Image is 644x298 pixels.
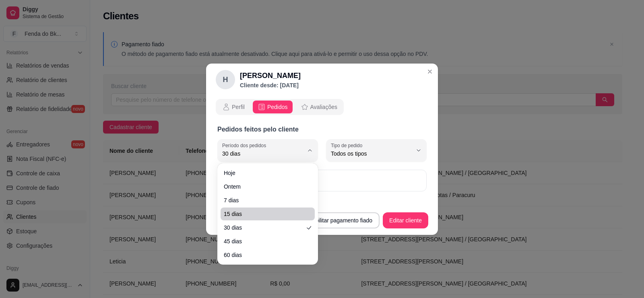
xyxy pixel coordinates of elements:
[222,150,303,158] span: 30 dias
[224,169,303,177] span: Hoje
[423,65,436,78] button: Close
[217,125,427,134] p: Pedidos feitos pelo cliente
[240,81,301,89] p: Cliente desde: [DATE]
[224,237,303,245] span: 45 dias
[331,150,412,158] span: Todos os tipos
[224,210,303,218] span: 15 dias
[232,103,245,111] span: Perfil
[310,103,337,111] span: Avaliações
[224,251,303,259] span: 60 dias
[224,183,303,191] span: Ontem
[216,99,428,115] div: opções
[383,212,428,228] button: Editar cliente
[331,142,365,149] label: Tipo de pedido
[301,212,380,228] button: Habilitar pagamento fiado
[224,196,303,204] span: 7 dias
[240,70,301,81] h2: [PERSON_NAME]
[224,224,303,232] span: 30 dias
[216,99,344,115] div: opções
[222,142,269,149] label: Período dos pedidos
[216,70,235,89] div: H
[267,103,288,111] span: Pedidos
